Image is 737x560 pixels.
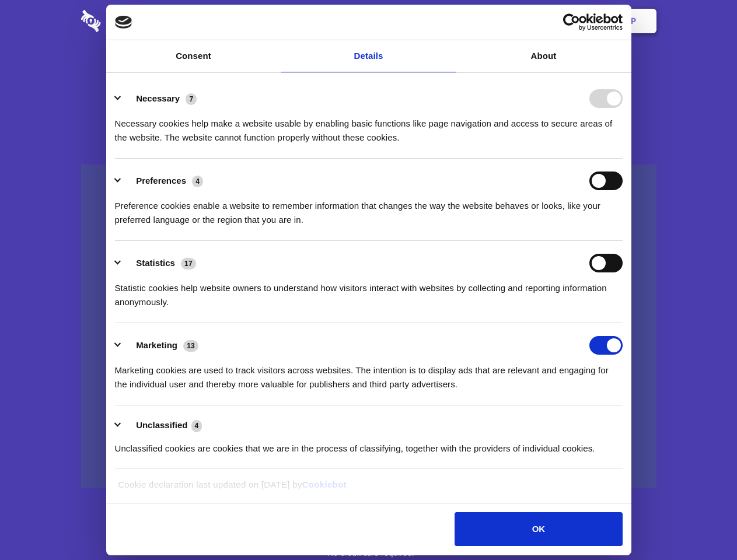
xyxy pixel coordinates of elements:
button: OK [455,512,622,546]
div: Unclassified cookies are cookies that we are in the process of classifying, together with the pro... [115,433,623,456]
div: Statistic cookies help website owners to understand how visitors interact with websites by collec... [115,272,623,309]
button: Marketing (13) [115,336,206,355]
a: About [456,40,631,72]
button: Statistics (17) [115,254,204,272]
button: Unclassified (4) [115,418,209,433]
div: Cookie declaration last updated on [DATE] by [109,478,628,501]
div: Necessary cookies help make a website usable by enabling basic functions like page navigation and... [115,108,623,145]
iframe: Drift Widget Chat Controller [679,502,723,546]
label: Marketing [136,340,177,350]
a: Pricing [343,3,393,39]
button: Preferences (4) [115,171,211,190]
a: Wistia video thumbnail [81,164,656,488]
span: 4 [192,176,203,187]
span: 17 [181,258,196,269]
span: 13 [183,340,198,352]
a: Cookiebot [302,480,347,489]
label: Necessary [136,93,180,103]
h1: Eliminate Slack Data Loss. [81,52,656,94]
a: Details [281,40,456,72]
label: Preferences [136,176,186,185]
a: Consent [106,40,281,72]
h4: Auto-redaction of sensitive data, encrypted data sharing and self-destructing private chats. Shar... [81,106,656,145]
label: Statistics [136,258,175,268]
span: 4 [191,420,202,432]
div: Marketing cookies are used to track visitors across websites. The intention is to display ads tha... [115,355,623,391]
a: Contact [473,3,527,39]
span: 7 [186,93,197,105]
a: Usercentrics Cookiebot - opens in a new window [521,13,623,31]
img: logo [115,16,132,29]
img: logo-wordmark-white-trans-d4663122ce5f474addd5e946df7df03e33cb6a1c49d2221995e7729f52c070b2.svg [81,10,181,32]
button: Necessary (7) [115,89,204,108]
a: Login [529,3,580,39]
div: Preference cookies enable a website to remember information that changes the way the website beha... [115,190,623,227]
